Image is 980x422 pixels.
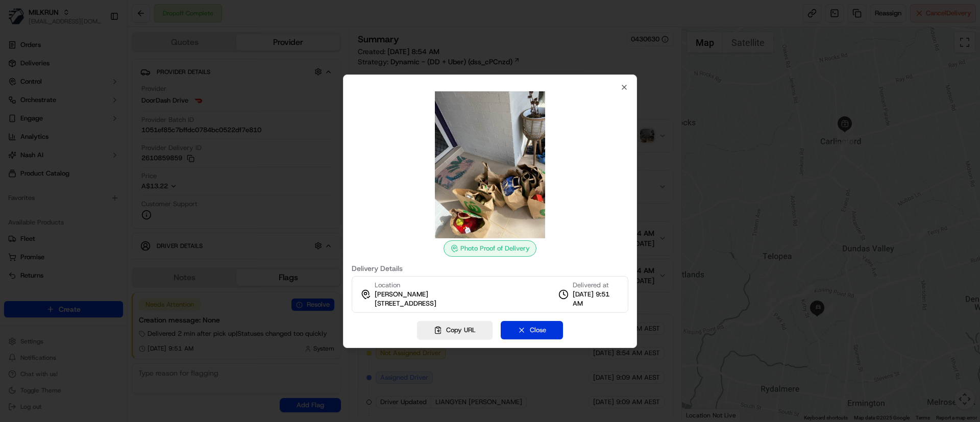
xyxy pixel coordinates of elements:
span: [DATE] 9:51 AM [573,290,620,308]
span: Location [375,281,400,290]
label: Delivery Details [352,265,628,272]
span: [PERSON_NAME] [375,290,428,299]
button: Copy URL [417,321,493,339]
span: [STREET_ADDRESS] [375,299,436,308]
span: Delivered at [573,281,620,290]
img: photo_proof_of_delivery image [416,91,563,238]
div: Photo Proof of Delivery [444,240,536,257]
button: Close [501,321,563,339]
